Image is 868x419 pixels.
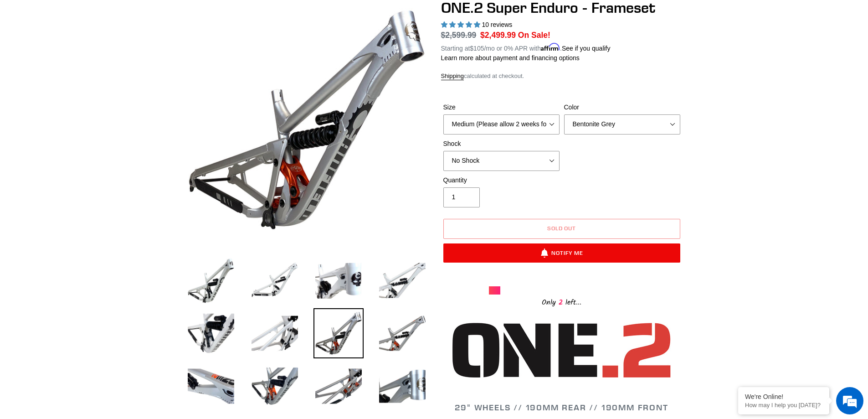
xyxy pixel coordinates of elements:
img: Load image into Gallery viewer, ONE.2 Super Enduro - Frameset [377,308,427,358]
img: Load image into Gallery viewer, ONE.2 Super Enduro - Frameset [250,308,300,358]
a: Shipping [441,72,464,80]
span: 2 [556,297,565,308]
img: Load image into Gallery viewer, ONE.2 Super Enduro - Frameset [186,361,236,411]
span: On Sale! [518,29,550,41]
span: Affirm [541,43,560,51]
p: How may I help you today? [745,402,822,409]
label: Color [564,103,680,112]
s: $2,599.99 [441,31,477,40]
img: Load image into Gallery viewer, ONE.2 Super Enduro - Frameset [250,255,300,305]
button: Sold out [443,219,680,239]
a: See if you qualify - Learn more about Affirm Financing (opens in modal) [562,45,611,52]
div: Minimize live chat window [149,5,171,26]
img: Load image into Gallery viewer, ONE.2 Super Enduro - Frameset [313,308,364,358]
textarea: Type your message and hit 'Enter' [5,249,174,281]
p: Starting at /mo or 0% APR with . [441,41,611,53]
span: $2,499.99 [480,31,516,40]
span: 5.00 stars [441,21,482,28]
label: Quantity [443,176,560,185]
span: 29" WHEELS // 190MM REAR // 190MM FRONT [455,402,668,413]
div: Navigation go back [10,50,24,64]
img: Load image into Gallery viewer, ONE.2 Super Enduro - Frameset [313,361,364,411]
label: Size [443,103,560,112]
img: Load image into Gallery viewer, ONE.2 Super Enduro - Frameset [377,255,427,305]
button: Notify Me [443,243,680,263]
div: We're Online! [745,393,822,400]
span: We're online! [53,115,126,207]
div: Chat with us now [61,51,167,63]
img: Load image into Gallery viewer, ONE.2 Super Enduro - Frameset [186,308,236,358]
label: Shock [443,139,560,149]
span: $105 [470,45,484,52]
img: Load image into Gallery viewer, ONE.2 Super Enduro - Frameset [186,255,236,305]
div: Only left... [489,295,635,309]
span: 10 reviews [482,21,512,28]
span: Sold out [547,225,576,232]
img: Load image into Gallery viewer, ONE.2 Super Enduro - Frameset [250,361,300,411]
a: Learn more about payment and financing options [441,54,580,62]
div: calculated at checkout. [441,72,683,81]
img: Load image into Gallery viewer, ONE.2 Super Enduro - Frameset [377,361,427,411]
img: d_696896380_company_1647369064580_696896380 [29,46,52,68]
img: Load image into Gallery viewer, ONE.2 Super Enduro - Frameset [313,255,364,305]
